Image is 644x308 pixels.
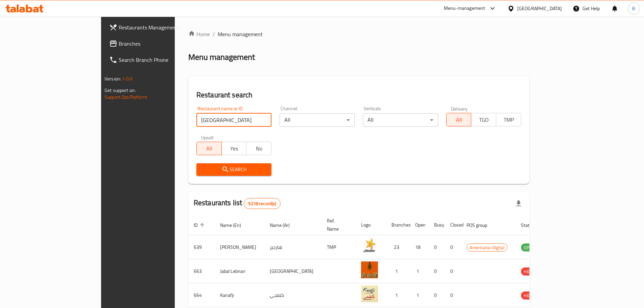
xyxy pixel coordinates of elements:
[215,283,264,307] td: Kanafji
[471,113,496,126] button: TGO
[188,30,529,38] nav: breadcrumb
[429,259,445,283] td: 0
[496,113,521,126] button: TMP
[280,113,355,127] div: All
[196,113,271,127] input: Search for restaurant name or ID..
[386,235,410,259] td: 23
[446,113,472,126] button: All
[521,243,538,252] div: OPEN
[632,5,635,12] span: B
[119,40,203,48] span: Branches
[445,283,461,307] td: 0
[119,23,203,31] span: Restaurants Management
[194,221,207,229] span: ID
[499,115,519,125] span: TMP
[429,215,445,235] th: Busy
[104,74,121,83] span: Version:
[244,198,280,209] div: Total records count
[467,244,507,252] span: Americana-Digital
[327,217,348,233] span: Ref. Name
[213,30,215,38] li: /
[122,74,133,83] span: 1.0.0
[215,235,264,259] td: [PERSON_NAME]
[221,142,247,155] button: Yes
[410,283,429,307] td: 1
[270,221,299,229] span: Name (Ar)
[104,35,209,52] a: Branches
[264,283,321,307] td: كنفجي
[445,215,461,235] th: Closed
[410,235,429,259] td: 18
[386,259,410,283] td: 1
[196,90,521,100] h2: Restaurant search
[244,200,280,207] span: 9218 record(s)
[249,144,269,153] span: No
[321,235,356,259] td: TMP
[467,221,496,229] span: POS group
[474,115,494,125] span: TGO
[410,259,429,283] td: 1
[521,267,541,276] div: HIDDEN
[449,115,469,125] span: All
[220,221,250,229] span: Name (En)
[361,237,378,254] img: Hardee's
[196,163,271,176] button: Search
[445,259,461,283] td: 0
[104,93,147,101] a: Support.OpsPlatform
[521,291,541,300] div: HIDDEN
[215,259,264,283] td: Jabal Lebnan
[356,215,386,235] th: Logo
[444,4,485,13] div: Menu-management
[218,30,263,38] span: Menu management
[521,244,538,252] span: OPEN
[194,198,281,209] h2: Restaurants list
[199,144,219,153] span: All
[521,292,541,300] span: HIDDEN
[363,113,438,127] div: All
[521,221,543,229] span: Status
[246,142,271,155] button: No
[451,106,468,111] label: Delivery
[104,19,209,35] a: Restaurants Management
[196,142,222,155] button: All
[517,5,562,12] div: [GEOGRAPHIC_DATA]
[429,283,445,307] td: 0
[119,56,203,64] span: Search Branch Phone
[104,86,136,95] span: Get support on:
[201,135,214,140] label: Upsell
[410,215,429,235] th: Open
[386,283,410,307] td: 1
[510,195,527,212] div: Export file
[361,261,378,278] img: Jabal Lebnan
[361,285,378,302] img: Kanafji
[224,144,244,153] span: Yes
[264,259,321,283] td: [GEOGRAPHIC_DATA]
[202,165,266,174] span: Search
[188,52,255,63] h2: Menu management
[429,235,445,259] td: 0
[521,268,541,276] span: HIDDEN
[104,52,209,68] a: Search Branch Phone
[264,235,321,259] td: هارديز
[386,215,410,235] th: Branches
[445,235,461,259] td: 0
